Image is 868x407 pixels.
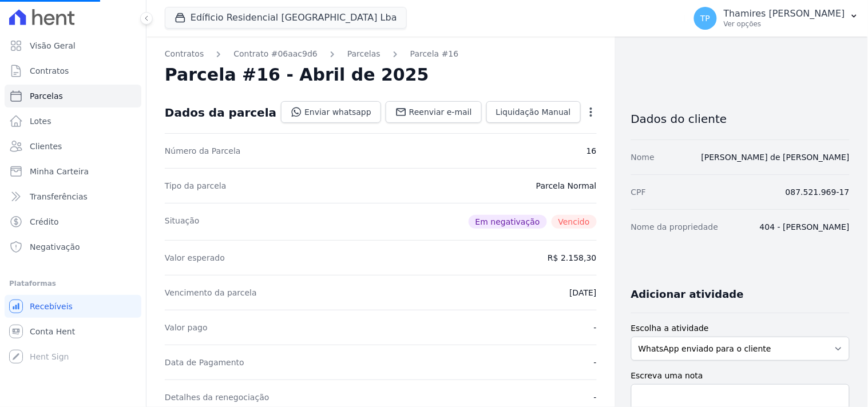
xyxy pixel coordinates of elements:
a: Enviar whatsapp [281,101,381,123]
label: Escreva uma nota [631,370,850,382]
a: Liquidação Manual [486,101,581,123]
dd: R$ 2.158,30 [548,252,596,264]
dt: Situação [165,215,200,229]
dd: 087.521.969-17 [786,186,850,198]
a: Contratos [165,48,204,60]
dd: 16 [586,145,597,157]
span: Clientes [30,141,62,152]
dd: - [594,322,597,333]
span: Visão Geral [30,40,76,51]
a: Negativação [5,236,141,258]
a: Visão Geral [5,34,141,57]
span: Contratos [30,65,69,77]
p: Thamires [PERSON_NAME] [724,8,845,19]
span: Reenviar e-mail [409,106,472,118]
span: Crédito [30,216,59,228]
a: Lotes [5,110,141,133]
a: Reenviar e-mail [386,101,482,123]
dt: Nome [631,151,655,163]
a: Recebíveis [5,295,141,318]
span: Recebíveis [30,301,73,312]
div: Dados da parcela [165,106,276,119]
a: Parcelas [5,85,141,107]
dt: Valor esperado [165,252,225,264]
a: Parcela #16 [410,48,459,60]
div: Plataformas [9,277,137,290]
span: Lotes [30,115,51,127]
nav: Breadcrumb [165,48,597,60]
span: Vencido [552,215,597,229]
a: Conta Hent [5,320,141,343]
a: Transferências [5,185,141,208]
dt: Vencimento da parcela [165,287,257,298]
h2: Parcela #16 - Abril de 2025 [165,65,429,85]
span: Transferências [30,191,88,202]
span: Minha Carteira [30,166,89,177]
h3: Adicionar atividade [631,288,744,301]
a: Parcelas [347,48,381,60]
button: Edíficio Residencial [GEOGRAPHIC_DATA] Lba [165,7,407,29]
dt: Detalhes da renegociação [165,392,269,403]
a: [PERSON_NAME] de [PERSON_NAME] [701,153,850,162]
button: TP Thamires [PERSON_NAME] Ver opções [685,2,868,34]
label: Escolha a atividade [631,322,850,334]
p: Ver opções [724,19,845,29]
span: Negativação [30,241,80,253]
span: Liquidação Manual [496,106,571,118]
dd: - [594,392,597,403]
a: Contrato #06aac9d6 [233,48,318,60]
dt: Número da Parcela [165,145,241,157]
span: Conta Hent [30,326,75,337]
dd: Parcela Normal [536,180,597,191]
a: Minha Carteira [5,160,141,183]
a: Contratos [5,59,141,82]
dd: 404 - [PERSON_NAME] [760,221,850,233]
dd: - [594,357,597,368]
dt: Valor pago [165,322,208,333]
dt: Tipo da parcela [165,180,227,191]
h3: Dados do cliente [631,112,850,126]
dd: [DATE] [569,287,596,298]
a: Crédito [5,210,141,233]
dt: CPF [631,186,646,198]
a: Clientes [5,135,141,158]
dt: Data de Pagamento [165,357,244,368]
span: TP [700,14,710,22]
span: Parcelas [30,90,63,102]
dt: Nome da propriedade [631,221,719,233]
span: Em negativação [469,215,547,229]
